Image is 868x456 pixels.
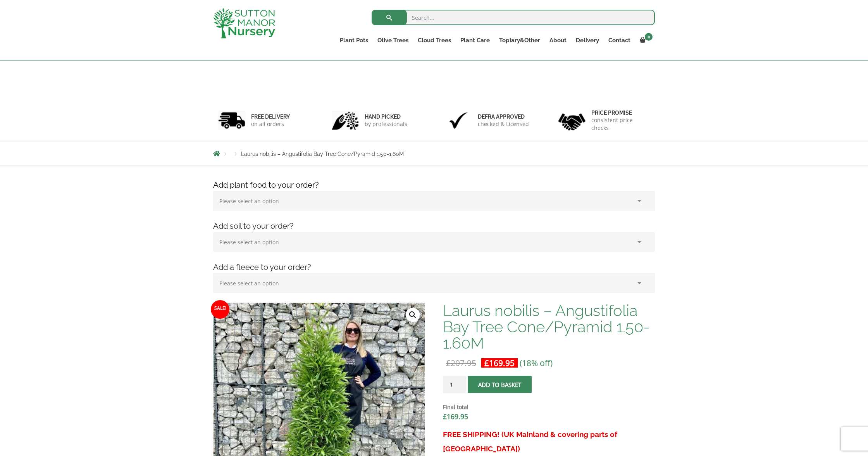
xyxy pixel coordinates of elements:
span: Sale! [211,300,229,319]
span: (18% off) [520,358,553,368]
a: Topiary&Other [494,35,545,46]
span: £ [484,358,489,368]
p: checked & Licensed [478,120,529,128]
a: View full-screen image gallery [406,308,420,322]
span: 0 [645,33,653,41]
h6: hand picked [365,113,407,120]
a: About [545,35,571,46]
p: on all orders [251,120,290,128]
h1: Laurus nobilis – Angustifolia Bay Tree Cone/Pyramid 1.50-1.60M [443,302,655,351]
img: logo [213,8,275,38]
p: consistent price checks [591,116,650,132]
p: by professionals [365,120,407,128]
h6: Defra approved [478,113,529,120]
span: £ [443,412,447,421]
img: 4.jpg [558,109,586,132]
span: £ [446,358,451,368]
a: Contact [604,35,635,46]
bdi: 207.95 [446,358,476,368]
a: Plant Care [456,35,494,46]
input: Search... [372,10,655,25]
h4: Add soil to your order? [207,220,661,232]
input: Product quantity [443,376,466,393]
a: Cloud Trees [413,35,456,46]
h6: FREE DELIVERY [251,113,290,120]
bdi: 169.95 [484,358,515,368]
button: Add to basket [468,376,532,393]
img: 1.jpg [218,111,245,130]
img: 3.jpg [445,111,472,130]
span: Laurus nobilis – Angustifolia Bay Tree Cone/Pyramid 1.50-1.60M [241,151,404,157]
bdi: 169.95 [443,412,468,421]
nav: Breadcrumbs [213,150,655,157]
img: 2.jpg [332,111,359,130]
h4: Add a fleece to your order? [207,261,661,273]
h4: Add plant food to your order? [207,179,661,191]
a: Plant Pots [335,35,373,46]
a: Delivery [571,35,604,46]
a: 0 [635,35,655,46]
a: Olive Trees [373,35,413,46]
h6: Price promise [591,109,650,116]
h3: FREE SHIPPING! (UK Mainland & covering parts of [GEOGRAPHIC_DATA]) [443,427,655,456]
dt: Final total [443,402,655,412]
